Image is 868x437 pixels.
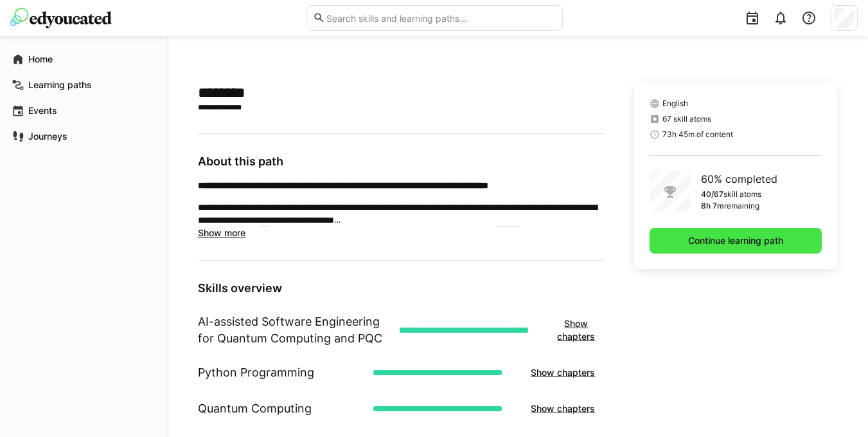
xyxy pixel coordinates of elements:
span: Show chapters [529,366,597,379]
p: 8h 7m [701,201,724,211]
span: Show chapters [529,402,597,415]
h1: AI-assisted Software Engineering for Quantum Computing and PQC [198,313,389,347]
span: Show chapters [555,317,597,343]
button: Show chapters [549,311,603,349]
button: Show chapters [522,396,603,422]
p: 60% completed [701,171,777,187]
h1: Python Programming [198,364,314,381]
p: 40/67 [701,189,723,200]
input: Search skills and learning paths… [325,12,555,24]
h1: Quantum Computing [198,400,312,417]
span: Show more [198,227,245,238]
span: Continue learning path [686,234,785,247]
span: English [662,98,688,109]
span: 67 skill atoms [662,114,711,124]
span: 73h 45m of content [662,129,733,140]
h3: About this path [198,154,603,169]
h3: Skills overview [198,281,603,295]
button: Show chapters [522,360,603,386]
button: Continue learning path [650,228,822,254]
p: remaining [724,201,759,211]
p: skill atoms [723,189,761,200]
